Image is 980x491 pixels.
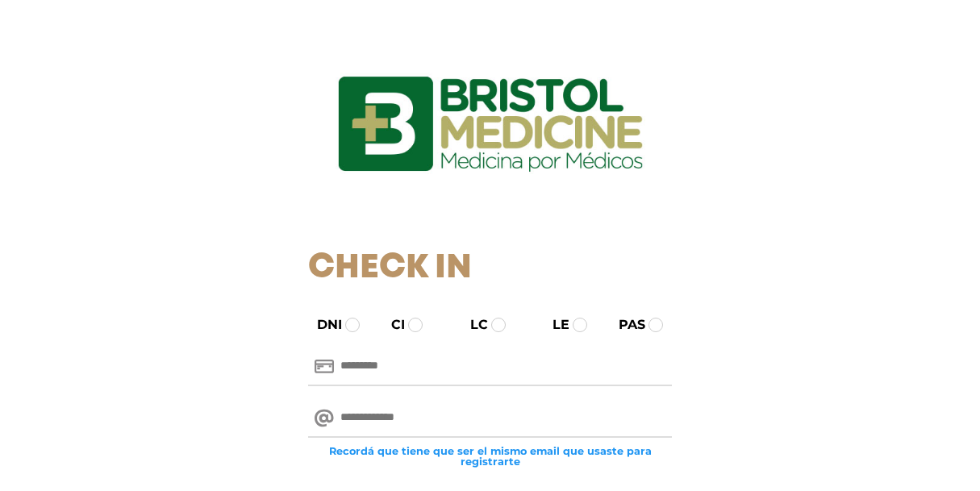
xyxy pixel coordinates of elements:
[538,315,569,335] label: LE
[273,19,708,229] img: logo_ingresarbristol.jpg
[377,315,405,335] label: CI
[308,446,672,467] small: Recordá que tiene que ser el mismo email que usaste para registrarte
[308,248,672,289] h1: Check In
[456,315,488,335] label: LC
[302,315,342,335] label: DNI
[604,315,645,335] label: PAS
